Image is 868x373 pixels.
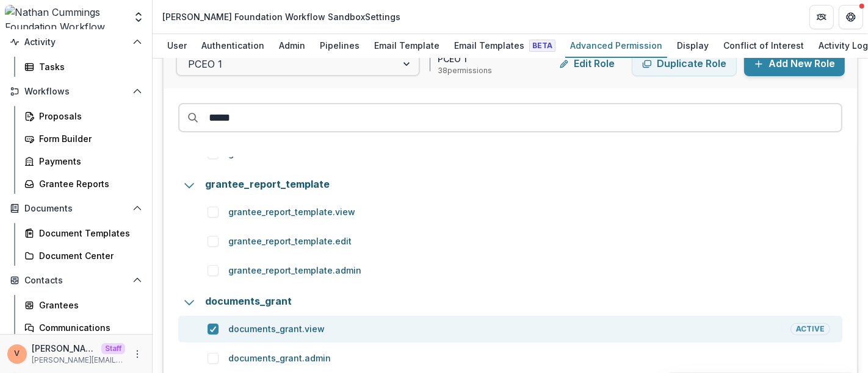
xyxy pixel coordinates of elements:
[449,37,560,54] div: Email Templates
[369,34,444,58] a: Email Template
[24,204,128,214] span: Documents
[565,37,667,54] div: Advanced Permission
[39,227,137,240] div: Document Templates
[438,65,492,76] p: 38 permission s
[32,355,125,366] p: [PERSON_NAME][EMAIL_ADDRESS][DOMAIN_NAME]
[718,37,809,54] div: Conflict of Interest
[20,246,147,266] a: Document Center
[744,52,845,76] button: Add New Role
[5,199,147,218] button: Open Documents
[39,155,137,168] div: Payments
[5,82,147,101] button: Open Workflows
[162,10,400,23] div: [PERSON_NAME] Foundation Workflow Sandbox Settings
[39,60,137,73] div: Tasks
[197,37,269,54] div: Authentication
[228,206,830,218] p: grantee_report_template.view
[369,37,444,54] div: Email Template
[39,249,137,262] div: Document Center
[565,34,667,58] a: Advanced Permission
[718,34,809,58] a: Conflict of Interest
[20,223,147,243] a: Document Templates
[228,323,790,335] p: documents_grant.view
[839,5,863,29] button: Get Help
[24,87,128,97] span: Workflows
[809,5,834,29] button: Partners
[20,174,147,194] a: Grantee Reports
[5,271,147,290] button: Open Contacts
[162,34,192,58] a: User
[228,235,830,247] p: grantee_report_template.edit
[39,299,137,311] div: Grantees
[39,177,137,190] div: Grantee Reports
[20,295,147,315] a: Grantees
[315,34,364,58] a: Pipelines
[197,34,269,58] a: Authentication
[790,323,830,335] span: Active
[162,37,192,54] div: User
[5,5,125,29] img: Nathan Cummings Foundation Workflow Sandbox logo
[672,34,714,58] a: Display
[449,34,560,58] a: Email Templates Beta
[20,57,147,77] a: Tasks
[20,129,147,149] a: Form Builder
[205,294,830,308] p: documents_grant
[228,265,830,277] p: grantee_report_template.admin
[274,34,310,58] a: Admin
[32,342,96,355] p: [PERSON_NAME]
[205,177,830,191] p: grantee_report_template
[315,37,364,54] div: Pipelines
[20,106,147,126] a: Proposals
[549,52,624,76] button: Edit Role
[228,352,830,364] p: documents_grant.admin
[130,5,147,29] button: Open entity switcher
[130,347,145,361] button: More
[101,343,125,354] p: Staff
[20,318,147,338] a: Communications
[157,8,405,26] nav: breadcrumb
[672,37,714,54] div: Display
[529,40,555,52] span: Beta
[24,275,128,286] span: Contacts
[20,151,147,171] a: Payments
[5,32,147,52] button: Open Activity
[274,37,310,54] div: Admin
[15,350,20,358] div: Venkat
[438,52,467,65] p: PCEO 1
[24,37,128,48] span: Activity
[39,110,137,123] div: Proposals
[39,321,137,334] div: Communications
[632,52,737,76] button: Duplicate Role
[39,132,137,145] div: Form Builder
